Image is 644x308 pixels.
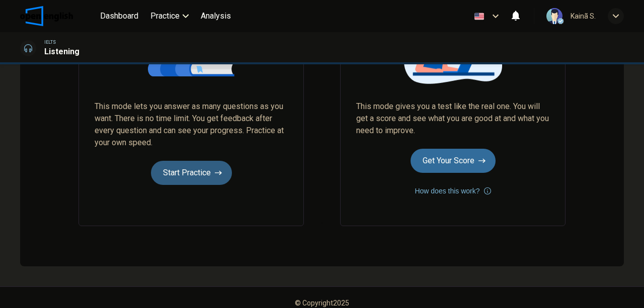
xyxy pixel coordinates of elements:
[150,10,180,22] span: Practice
[546,8,562,24] img: Profile picture
[201,10,231,22] span: Analysis
[415,185,491,197] button: How does this work?
[20,6,73,26] img: OpenEnglish logo
[571,10,596,22] div: Kainã S.
[473,13,486,20] img: en
[295,299,349,307] span: © Copyright 2025
[100,10,138,22] span: Dashboard
[411,149,496,173] button: Get Your Score
[197,7,235,25] button: Analysis
[146,7,193,25] button: Practice
[95,100,288,149] span: This mode lets you answer as many questions as you want. There is no time limit. You get feedback...
[151,161,232,185] button: Start Practice
[44,39,56,46] span: IELTS
[356,100,549,137] span: This mode gives you a test like the real one. You will get a score and see what you are good at a...
[20,6,96,26] a: OpenEnglish logo
[96,7,142,25] button: Dashboard
[44,46,79,58] h1: Listening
